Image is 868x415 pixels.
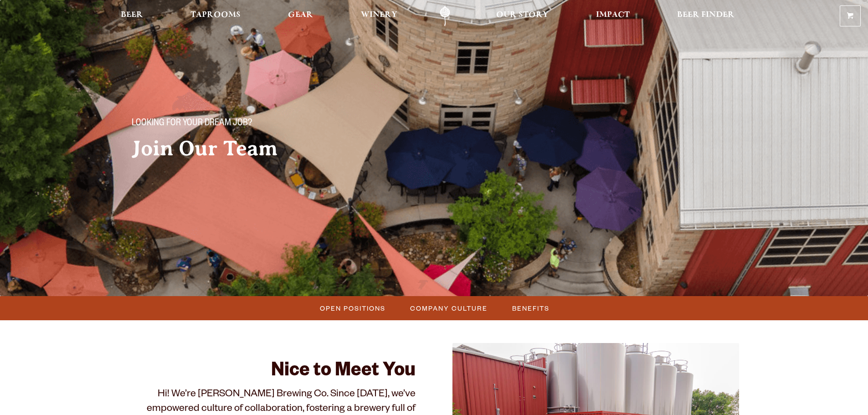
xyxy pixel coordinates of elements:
a: Taprooms [185,6,247,26]
a: Beer [115,6,149,26]
a: Our Story [490,6,555,26]
a: Impact [590,6,636,26]
span: Open Positions [320,302,385,315]
span: Winery [361,11,397,19]
span: Benefits [512,302,550,315]
span: Beer Finder [677,11,734,19]
h2: Nice to Meet You [129,361,416,383]
a: Open Positions [314,302,390,315]
a: Benefits [507,302,554,315]
span: Taprooms [190,11,241,19]
span: Beer [121,11,143,19]
a: Beer Finder [671,6,740,26]
a: Winery [355,6,403,26]
span: Company Culture [410,302,488,315]
span: Looking for your dream job? [132,118,252,130]
span: Gear [288,11,313,19]
span: Our Story [496,11,549,19]
a: Gear [282,6,319,26]
a: Odell Home [428,6,462,26]
a: Company Culture [405,302,492,315]
span: Impact [596,11,630,19]
h2: Join Our Team [132,137,416,160]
